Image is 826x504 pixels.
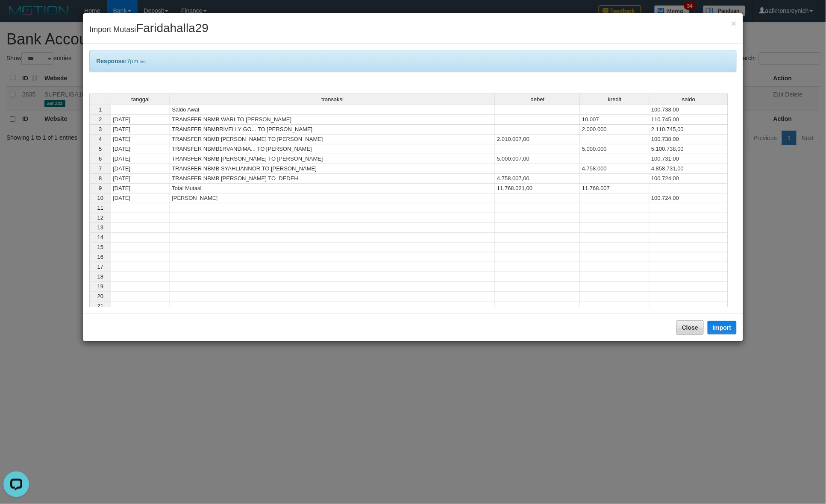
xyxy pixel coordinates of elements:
span: 10 [97,195,103,201]
td: 4.758.007,00 [495,174,580,184]
span: 6 [99,155,102,162]
span: 8 [99,175,102,182]
span: 9 [99,185,102,191]
td: 100.738,00 [650,105,728,115]
td: 4.858.731,00 [650,164,728,174]
span: 13 [97,224,103,231]
td: [DATE] [111,125,170,135]
td: 11.768.021,00 [495,184,580,193]
td: [DATE] [111,135,170,144]
td: 100.724,00 [650,174,728,184]
td: 4.758.000 [580,164,650,174]
td: 5.100.738,00 [650,144,728,154]
span: 19 [97,283,103,290]
button: Import [708,321,737,334]
span: kredit [608,97,622,103]
span: 21 [97,303,103,309]
td: TRANSFER NBMB [PERSON_NAME] TO [PERSON_NAME] [170,135,495,144]
span: 12 [97,214,103,221]
td: Total Mutasi [170,184,495,193]
span: 20 [97,293,103,299]
span: Faridahalla29 [136,21,209,35]
div: 7 [89,50,736,72]
td: TRANSFER NBMB [PERSON_NAME] TO [PERSON_NAME] [170,154,495,164]
td: 100.724,00 [650,193,728,203]
td: 100.731,00 [650,154,728,164]
td: [DATE] [111,115,170,125]
span: × [731,18,736,28]
td: 5.000.000 [580,144,650,154]
td: TRANSFER NBMB WARI TO [PERSON_NAME] [170,115,495,125]
td: TRANSFER NBMB SYAHLIANNOR TO [PERSON_NAME] [170,164,495,174]
span: 1 [99,106,102,113]
span: saldo [682,97,695,103]
b: Response: [96,58,127,64]
td: [DATE] [111,144,170,154]
td: TRANSFER NBMB1RVANDiMA... TO [PERSON_NAME] [170,144,495,154]
td: Saldo Awal [170,105,495,115]
th: Select whole grid [89,94,111,105]
td: [DATE] [111,184,170,193]
td: 2.000.000 [580,125,650,135]
span: 11 [97,205,103,211]
td: 110.745,00 [650,115,728,125]
button: Open LiveChat chat widget [3,3,29,29]
td: [DATE] [111,174,170,184]
span: 16 [97,254,103,260]
td: [PERSON_NAME] [170,193,495,203]
td: 5.000.007,00 [495,154,580,164]
td: 2.010.007,00 [495,135,580,144]
span: 4 [99,136,102,142]
td: TRANSFER NBMB [PERSON_NAME] TO DEDEH [170,174,495,184]
td: 11.768.007 [580,184,650,193]
td: [DATE] [111,193,170,203]
span: [121 ms] [130,59,147,64]
td: 10.007 [580,115,650,125]
span: tanggal [131,97,150,103]
span: 7 [99,165,102,172]
span: 18 [97,273,103,280]
span: Import Mutasi [89,25,209,34]
td: TRANSFER NBMBRiVELLY GO... TO [PERSON_NAME] [170,125,495,135]
span: transaksi [321,97,344,103]
td: [DATE] [111,154,170,164]
span: 14 [97,234,103,240]
button: Close [731,19,736,28]
span: 5 [99,146,102,152]
td: 100.738,00 [650,135,728,144]
span: debet [531,97,545,103]
button: Close [676,320,704,335]
span: 17 [97,264,103,270]
span: 2 [99,116,102,123]
td: 2.110.745,00 [650,125,728,135]
span: 15 [97,244,103,250]
td: [DATE] [111,164,170,174]
span: 3 [99,126,102,132]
